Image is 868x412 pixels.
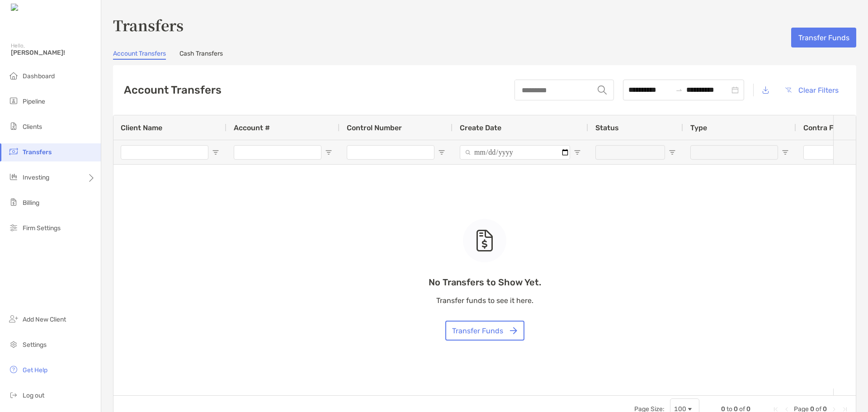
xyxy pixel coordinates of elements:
h2: Account Transfers [124,84,222,96]
span: to [675,86,683,94]
img: clients icon [8,121,19,132]
span: Get Help [23,366,47,374]
span: Firm Settings [23,224,61,232]
img: logout icon [8,389,19,400]
button: Transfer Funds [791,28,856,47]
span: Transfers [23,148,52,156]
a: Account Transfers [113,50,166,60]
img: add_new_client icon [8,313,19,324]
img: settings icon [8,339,19,350]
p: No Transfers to Show Yet. [429,277,541,288]
p: Transfer funds to see it here. [429,295,541,306]
img: get-help icon [8,364,19,375]
img: input icon [598,85,607,95]
img: billing icon [8,197,19,208]
span: Billing [23,199,39,207]
span: [PERSON_NAME]! [11,49,95,57]
span: Pipeline [23,98,45,105]
img: dashboard icon [8,70,19,81]
button: Clear Filters [778,80,845,100]
img: transfers icon [8,146,19,157]
button: Transfer Funds [445,321,524,341]
span: Add New Client [23,316,66,323]
span: Dashboard [23,72,55,80]
img: firm-settings icon [8,222,19,233]
span: Log out [23,392,44,399]
img: pipeline icon [8,95,19,106]
img: button icon [785,87,792,93]
img: Zoe Logo [11,4,49,12]
span: Investing [23,174,49,181]
a: Cash Transfers [179,50,223,60]
h3: Transfers [113,14,856,35]
span: swap-right [675,86,683,94]
img: button icon [510,327,517,334]
span: Clients [23,123,42,131]
img: investing icon [8,171,19,182]
img: empty state icon [476,230,494,251]
span: Settings [23,341,47,349]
